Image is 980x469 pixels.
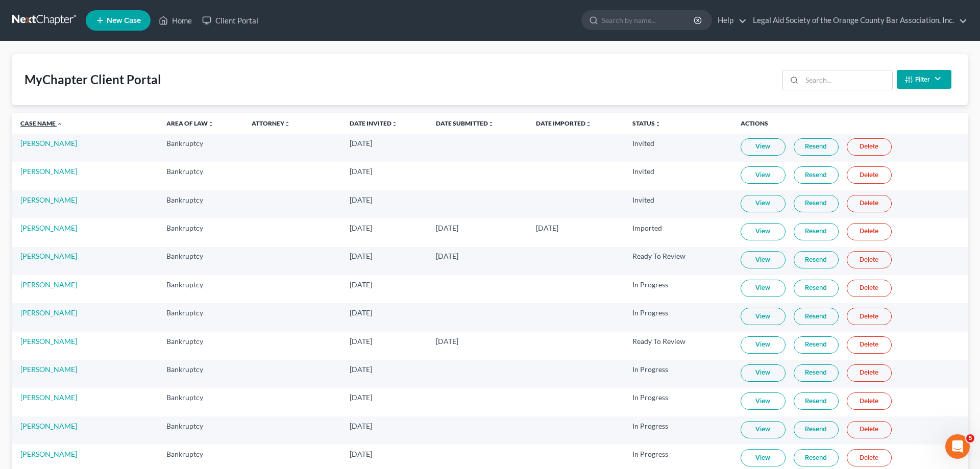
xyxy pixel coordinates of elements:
[741,280,786,297] a: View
[847,251,892,268] a: Delete
[350,195,372,204] span: [DATE]
[741,166,786,184] a: View
[794,138,839,156] a: Resend
[794,364,839,382] a: Resend
[794,280,839,297] a: Resend
[794,392,839,410] a: Resend
[945,434,970,459] iframe: Intercom live chat
[741,336,786,354] a: View
[20,280,77,289] a: [PERSON_NAME]
[794,308,839,325] a: Resend
[794,166,839,184] a: Resend
[585,121,592,127] i: unfold_more
[20,337,77,345] a: [PERSON_NAME]
[350,308,372,317] span: [DATE]
[794,336,839,354] a: Resend
[794,421,839,438] a: Resend
[107,17,141,24] span: New Case
[624,388,732,416] td: In Progress
[741,449,786,466] a: View
[20,195,77,204] a: [PERSON_NAME]
[350,365,372,374] span: [DATE]
[436,252,458,260] span: [DATE]
[154,11,197,30] a: Home
[741,251,786,268] a: View
[794,449,839,466] a: Resend
[158,134,244,162] td: Bankruptcy
[794,195,839,212] a: Resend
[847,364,892,382] a: Delete
[158,190,244,218] td: Bankruptcy
[57,121,63,127] i: expand_less
[350,422,372,430] span: [DATE]
[436,224,458,232] span: [DATE]
[350,393,372,402] span: [DATE]
[20,224,77,232] a: [PERSON_NAME]
[966,434,974,442] span: 5
[20,393,77,402] a: [PERSON_NAME]
[794,223,839,240] a: Resend
[741,195,786,212] a: View
[197,11,263,30] a: Client Portal
[847,280,892,297] a: Delete
[436,337,458,345] span: [DATE]
[624,218,732,246] td: Imported
[741,308,786,325] a: View
[847,336,892,354] a: Delete
[20,167,77,176] a: [PERSON_NAME]
[436,119,494,127] a: Date Submittedunfold_more
[602,11,695,30] input: Search by name...
[208,121,214,127] i: unfold_more
[252,119,290,127] a: Attorneyunfold_more
[158,247,244,275] td: Bankruptcy
[847,166,892,184] a: Delete
[350,167,372,176] span: [DATE]
[624,275,732,303] td: In Progress
[350,252,372,260] span: [DATE]
[158,218,244,246] td: Bankruptcy
[897,70,951,89] button: Filter
[624,303,732,331] td: In Progress
[632,119,661,127] a: Statusunfold_more
[24,71,161,88] div: MyChapter Client Portal
[847,308,892,325] a: Delete
[741,421,786,438] a: View
[158,388,244,416] td: Bankruptcy
[350,337,372,345] span: [DATE]
[284,121,290,127] i: unfold_more
[624,134,732,162] td: Invited
[391,121,398,127] i: unfold_more
[847,421,892,438] a: Delete
[624,190,732,218] td: Invited
[158,332,244,360] td: Bankruptcy
[536,119,592,127] a: Date Importedunfold_more
[20,422,77,430] a: [PERSON_NAME]
[20,139,77,147] a: [PERSON_NAME]
[350,450,372,458] span: [DATE]
[624,360,732,388] td: In Progress
[741,364,786,382] a: View
[741,392,786,410] a: View
[20,365,77,374] a: [PERSON_NAME]
[20,252,77,260] a: [PERSON_NAME]
[847,138,892,156] a: Delete
[488,121,494,127] i: unfold_more
[847,223,892,240] a: Delete
[350,119,398,127] a: Date Invitedunfold_more
[713,11,747,30] a: Help
[166,119,214,127] a: Area of Lawunfold_more
[847,392,892,410] a: Delete
[20,119,63,127] a: Case Name expand_less
[158,416,244,445] td: Bankruptcy
[741,223,786,240] a: View
[20,450,77,458] a: [PERSON_NAME]
[350,139,372,147] span: [DATE]
[624,416,732,445] td: In Progress
[20,308,77,317] a: [PERSON_NAME]
[748,11,967,30] a: Legal Aid Society of the Orange County Bar Association, Inc.
[624,332,732,360] td: Ready To Review
[655,121,661,127] i: unfold_more
[802,70,892,90] input: Search...
[847,195,892,212] a: Delete
[847,449,892,466] a: Delete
